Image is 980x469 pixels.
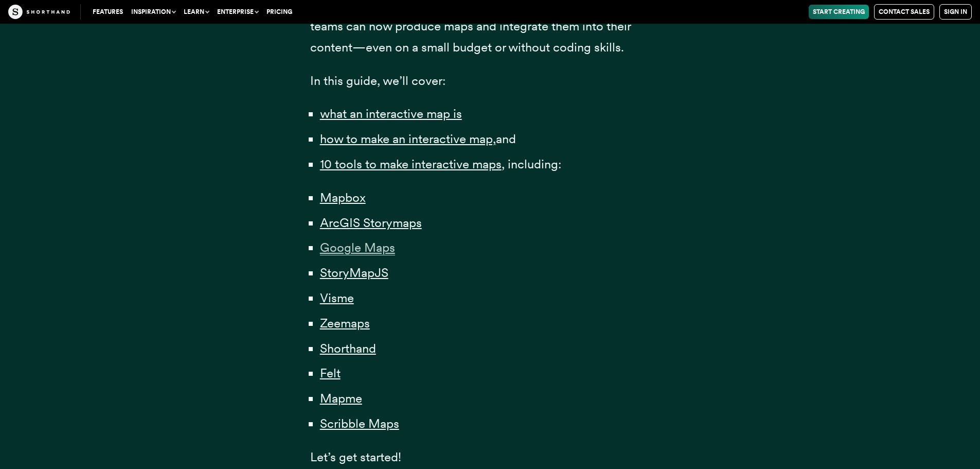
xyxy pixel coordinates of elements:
[320,240,395,255] a: Google Maps
[496,131,516,146] span: and
[809,5,869,19] a: Start Creating
[320,106,462,121] a: what an interactive map is
[320,240,395,255] span: Google Maps
[320,341,376,356] a: Shorthand
[320,131,496,146] a: how to make an interactive map,
[127,5,180,19] button: Inspiration
[320,157,502,171] a: 10 tools to make interactive maps
[320,215,422,230] a: ArcGIS Storymaps
[180,5,213,19] button: Learn
[88,5,127,19] a: Features
[320,265,388,280] a: StoryMapJS
[874,4,934,20] a: Contact Sales
[320,316,370,331] a: Zeemaps
[320,416,399,431] a: Scribble Maps
[310,73,446,88] span: In this guide, we’ll cover:
[320,290,354,305] a: Visme
[213,5,262,19] button: Enterprise
[320,190,366,205] a: Mapbox
[8,5,70,19] img: The Craft
[502,157,561,171] span: , including:
[939,4,972,20] a: Sign in
[262,5,296,19] a: Pricing
[310,449,401,464] span: Let’s get started!
[320,366,341,380] a: Felt
[320,391,362,406] a: Mapme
